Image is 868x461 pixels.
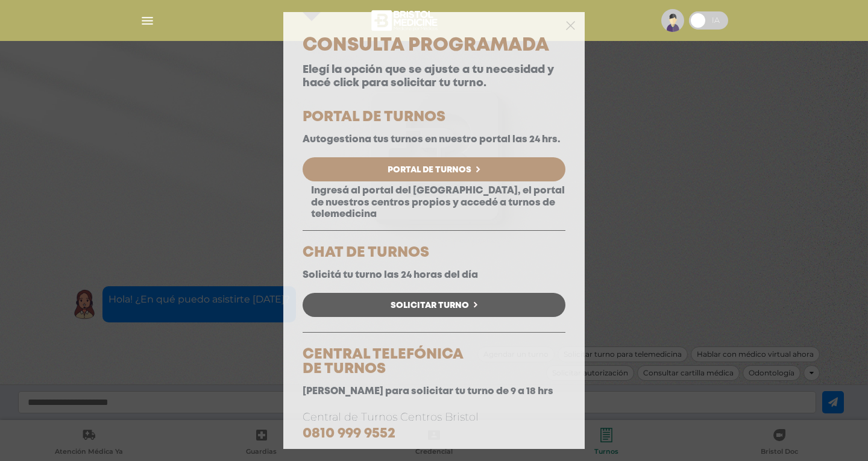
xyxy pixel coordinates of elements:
span: Consulta Programada [303,37,549,54]
a: Portal de Turnos [303,157,565,181]
p: [PERSON_NAME] para solicitar tu turno de 9 a 18 hrs [303,386,565,397]
h5: CENTRAL TELEFÓNICA DE TURNOS [303,348,565,377]
span: Portal de Turnos [388,166,471,174]
span: Solicitar Turno [391,301,469,310]
p: Autogestiona tus turnos en nuestro portal las 24 hrs. [303,134,565,145]
a: 0810 999 9552 [303,427,395,440]
p: Central de Turnos Centros Bristol [303,409,565,442]
a: Solicitar Turno [303,293,565,317]
h5: PORTAL DE TURNOS [303,110,565,125]
h5: CHAT DE TURNOS [303,246,565,260]
p: Elegí la opción que se ajuste a tu necesidad y hacé click para solicitar tu turno. [303,64,565,90]
p: Ingresá al portal del [GEOGRAPHIC_DATA], el portal de nuestros centros propios y accedé a turnos ... [303,185,565,220]
p: Solicitá tu turno las 24 horas del día [303,269,565,281]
